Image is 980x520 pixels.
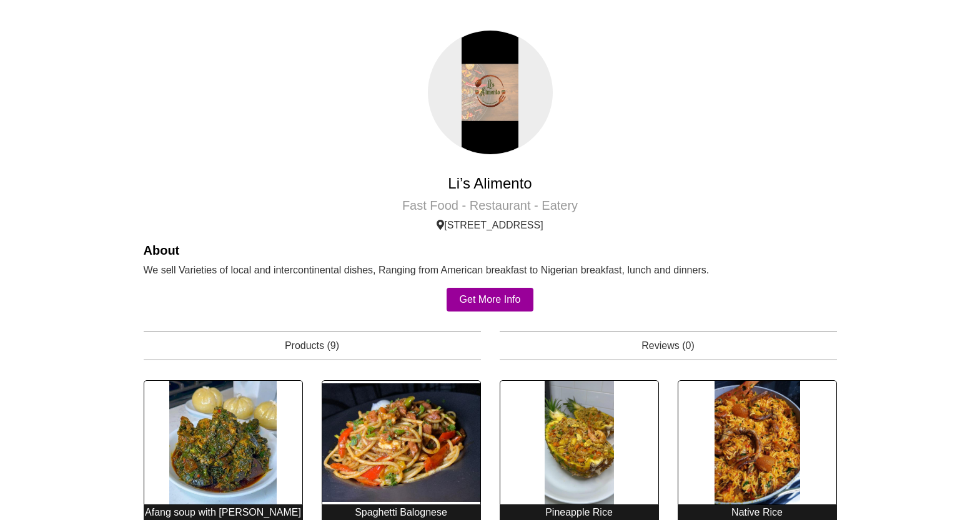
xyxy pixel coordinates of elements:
[500,331,837,360] p: Reviews (0)
[428,30,553,155] img: logo
[144,331,481,360] p: Products (9)
[144,505,303,520] p: Afang soup with [PERSON_NAME]
[678,505,837,520] p: Native Rice
[144,218,837,233] p: [STREET_ADDRESS]
[144,198,837,213] h5: Fast Food - Restaurant - Eatery
[322,505,481,520] p: Spaghetti Balognese
[447,288,534,312] a: Get More Info
[144,263,837,278] p: We sell Varieties of local and intercontinental dishes, Ranging from American breakfast to Nigeri...
[500,505,659,520] p: Pineapple Rice
[144,243,180,257] b: About
[144,175,837,193] h4: Li’s Alimento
